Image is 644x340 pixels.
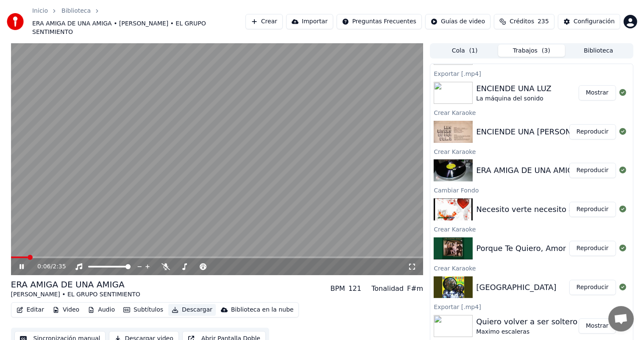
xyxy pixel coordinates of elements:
[407,284,423,294] div: F#m
[565,45,632,57] button: Biblioteca
[476,242,566,254] div: Porque Te Quiero, Amor
[168,304,216,316] button: Descargar
[425,14,491,29] button: Guías de video
[53,262,66,271] span: 2:35
[84,304,118,316] button: Audio
[476,281,556,293] div: [GEOGRAPHIC_DATA]
[32,20,245,36] span: ERA AMIGA DE UNA AMIGA • [PERSON_NAME] • EL GRUPO SENTIMIENTO
[430,263,633,273] div: Crear Karaoke
[558,14,620,29] button: Configuración
[430,68,633,78] div: Exportar [.mp4]
[579,318,616,334] button: Mostrar
[37,262,50,271] span: 0:06
[431,45,498,57] button: Cola
[7,13,24,30] img: youka
[498,45,565,57] button: Trabajos
[231,306,294,314] div: Biblioteca en la nube
[574,17,615,26] div: Configuración
[32,7,245,36] nav: breadcrumb
[494,14,555,29] button: Créditos235
[371,284,404,294] div: Tonalidad
[430,146,633,156] div: Crear Karaoke
[430,185,633,195] div: Cambiar Fondo
[476,95,552,103] div: La máquina del sonido
[430,107,633,117] div: Crear Karaoke
[430,301,633,312] div: Exportar [.mp4]
[569,163,616,178] button: Reproducir
[538,17,549,26] span: 235
[11,279,140,290] div: ERA AMIGA DE UNA AMIGA
[608,306,634,332] a: Chat abierto
[11,290,140,299] div: [PERSON_NAME] • EL GRUPO SENTIMIENTO
[286,14,333,29] button: Importar
[245,14,283,29] button: Crear
[13,304,47,316] button: Editar
[337,14,422,29] button: Preguntas Frecuentes
[469,47,478,55] span: ( 1 )
[348,284,362,294] div: 121
[476,83,552,95] div: ENCIENDE UNA LUZ
[120,304,167,316] button: Subtítulos
[61,7,91,15] a: Biblioteca
[37,262,58,271] div: /
[569,241,616,256] button: Reproducir
[579,85,616,100] button: Mostrar
[49,304,83,316] button: Video
[569,124,616,139] button: Reproducir
[330,284,345,294] div: BPM
[476,203,644,215] div: Necesito verte necesito amor -- MANANTIAL
[430,224,633,234] div: Crear Karaoke
[32,7,48,15] a: Inicio
[510,17,534,26] span: Créditos
[569,280,616,295] button: Reproducir
[476,316,577,328] div: Quiero volver a ser soltero
[542,47,550,55] span: ( 3 )
[569,202,616,217] button: Reproducir
[476,328,577,336] div: Maximo escaleras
